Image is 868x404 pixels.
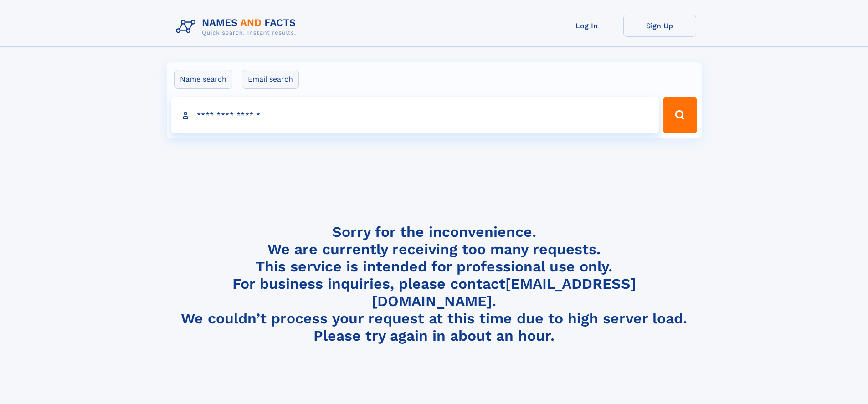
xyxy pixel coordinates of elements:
[172,15,303,39] img: Logo Names and Facts
[172,223,696,345] h4: Sorry for the inconvenience. We are currently receiving too many requests. This service is intend...
[242,70,299,89] label: Email search
[663,97,697,133] button: Search Button
[372,275,636,310] a: [EMAIL_ADDRESS][DOMAIN_NAME]
[171,97,659,133] input: search input
[623,15,696,37] a: Sign Up
[550,15,623,37] a: Log In
[174,70,232,89] label: Name search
